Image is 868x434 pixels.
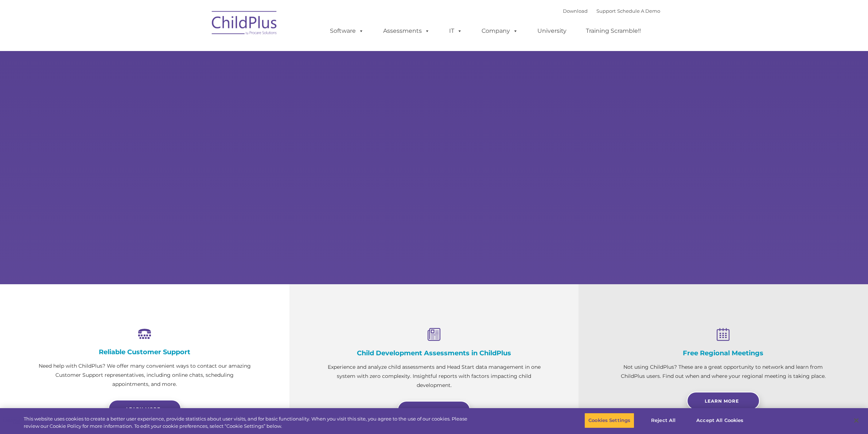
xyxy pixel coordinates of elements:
h4: Reliable Customer Support [36,348,253,356]
p: Need help with ChildPlus? We offer many convenient ways to contact our amazing Customer Support r... [36,361,253,389]
p: Not using ChildPlus? These are a great opportunity to network and learn from ChildPlus users. Fin... [615,363,832,381]
a: Company [474,24,525,38]
a: IT [442,24,470,38]
button: Cookies Settings [584,413,634,428]
span: Learn more [126,406,160,412]
a: Learn More [687,392,760,410]
font: | [563,8,660,14]
div: This website uses cookies to create a better user experience, provide statistics about user visit... [24,415,478,430]
a: Assessments [376,24,437,38]
h4: Child Development Assessments in ChildPlus [326,349,542,357]
a: Learn more [108,400,181,418]
a: University [530,24,574,38]
a: Download [563,8,588,14]
button: Accept All Cookies [692,413,747,428]
a: Learn More [397,401,470,419]
span: Learn More [415,407,449,413]
a: Schedule A Demo [617,8,660,14]
a: Software [323,24,371,38]
p: Experience and analyze child assessments and Head Start data management in one system with zero c... [326,363,542,390]
button: Close [848,413,864,429]
button: Reject All [641,413,686,428]
a: Support [596,8,616,14]
h4: Free Regional Meetings [615,349,832,357]
a: Training Scramble!! [579,24,648,38]
img: ChildPlus by Procare Solutions [208,6,281,42]
span: Learn More [705,398,739,404]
